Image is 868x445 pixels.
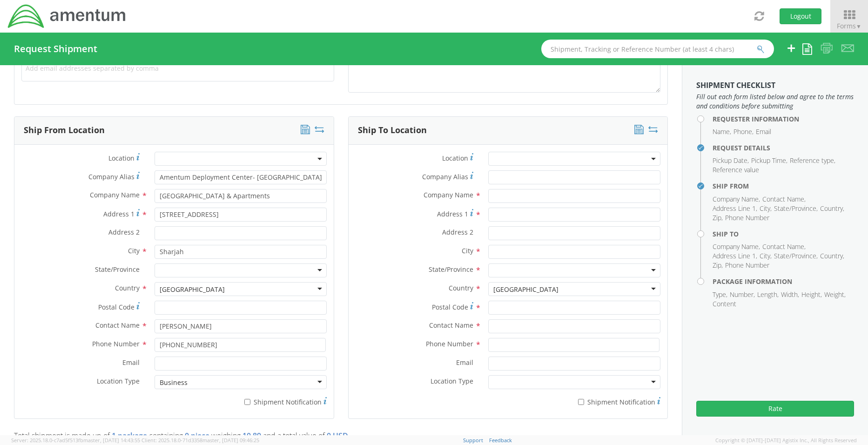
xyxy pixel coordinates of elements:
[774,204,818,213] li: State/Province
[449,283,473,292] span: Country
[202,437,259,444] span: master, [DATE] 09:46:25
[713,115,854,122] h4: Requester Information
[733,127,754,136] li: Phone
[713,230,854,237] h4: Ship To
[112,431,147,441] span: 1 package
[757,290,779,299] li: Length
[426,339,473,348] span: Phone Number
[713,182,854,189] h4: Ship From
[762,195,806,204] li: Contact Name
[442,228,473,236] span: Address 2
[713,204,757,213] li: Address Line 1
[7,3,127,29] img: dyn-intl-logo-049831509241104b2a82.png
[14,44,97,54] h4: Request Shipment
[578,399,584,405] input: Shipment Notification
[837,21,861,30] span: Forms
[715,437,857,444] span: Copyright © [DATE]-[DATE] Agistix Inc., All Rights Reserved
[141,437,259,444] span: Client: 2025.18.0-71d3358
[103,209,135,218] span: Address 1
[463,437,483,444] a: Support
[160,378,188,387] div: Business
[88,172,135,181] span: Company Alias
[108,228,140,236] span: Address 2
[713,299,736,309] li: Content
[358,126,427,135] h3: Ship To Location
[725,213,769,222] li: Phone Number
[760,204,772,213] li: City
[489,437,512,444] a: Feedback
[696,92,854,111] span: Fill out each form listed below and agree to the terms and conditions before submitting
[751,156,787,165] li: Pickup Time
[762,242,806,251] li: Contact Name
[856,22,861,30] span: ▼
[760,251,772,261] li: City
[424,190,473,199] span: Company Name
[713,127,731,136] li: Name
[122,358,140,367] span: Email
[92,339,140,348] span: Phone Number
[462,246,473,255] span: City
[713,290,727,299] li: Type
[422,172,468,181] span: Company Alias
[713,144,854,151] h4: Request Details
[108,154,135,162] span: Location
[730,290,755,299] li: Number
[327,431,348,441] span: 0 USD
[801,290,822,299] li: Height
[781,290,799,299] li: Width
[115,283,140,292] span: Country
[713,195,760,204] li: Company Name
[155,396,327,407] label: Shipment Notification
[820,204,844,213] li: Country
[431,377,473,385] span: Location Type
[160,285,225,294] div: [GEOGRAPHIC_DATA]
[780,8,821,24] button: Logout
[24,126,105,135] h3: Ship From Location
[713,261,723,270] li: Zip
[185,431,209,441] span: 0 piece
[820,251,844,261] li: Country
[437,209,468,218] span: Address 1
[713,165,759,175] li: Reference value
[429,321,473,330] span: Contact Name
[242,431,261,441] span: 10.89
[97,377,140,385] span: Location Type
[26,64,330,73] span: Add email addresses separated by comma
[725,261,769,270] li: Phone Number
[541,40,774,58] input: Shipment, Tracking or Reference Number (at least 4 chars)
[456,358,473,367] span: Email
[824,290,846,299] li: Weight
[442,154,468,162] span: Location
[790,156,835,165] li: Reference type
[713,242,760,251] li: Company Name
[713,251,757,261] li: Address Line 1
[696,401,854,417] button: Rate
[128,246,140,255] span: City
[756,127,771,136] li: Email
[713,213,723,222] li: Zip
[713,156,749,165] li: Pickup Date
[696,81,854,90] h3: Shipment Checklist
[713,278,854,285] h4: Package Information
[90,190,140,199] span: Company Name
[493,285,558,294] div: [GEOGRAPHIC_DATA]
[429,265,473,274] span: State/Province
[488,396,660,407] label: Shipment Notification
[432,303,468,311] span: Postal Code
[98,303,135,311] span: Postal Code
[83,437,140,444] span: master, [DATE] 14:43:55
[11,437,140,444] span: Server: 2025.18.0-c7ad5f513fb
[244,399,250,405] input: Shipment Notification
[95,321,140,330] span: Contact Name
[774,251,818,261] li: State/Province
[95,265,140,274] span: State/Province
